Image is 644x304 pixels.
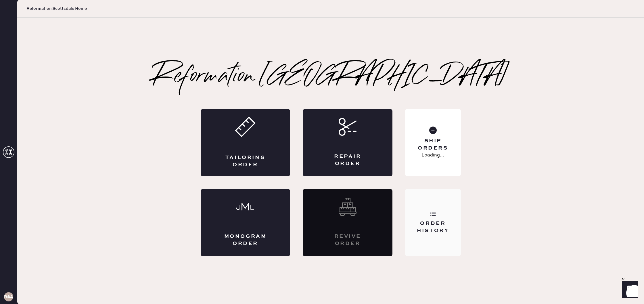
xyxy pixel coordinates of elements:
div: Monogram Order [224,233,267,247]
div: Ship Orders [410,137,456,152]
h3: RSA [4,295,13,299]
div: Revive order [326,233,369,247]
div: Order History [410,220,456,234]
div: Tailoring Order [224,154,267,169]
iframe: Front Chat [617,278,641,303]
p: Loading... [421,152,444,159]
span: Reformation Scottsdale Home [26,6,87,12]
h2: Reformation [GEOGRAPHIC_DATA] [153,65,509,88]
div: Interested? Contact us at care@hemster.co [303,189,392,256]
div: Repair Order [326,153,369,167]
